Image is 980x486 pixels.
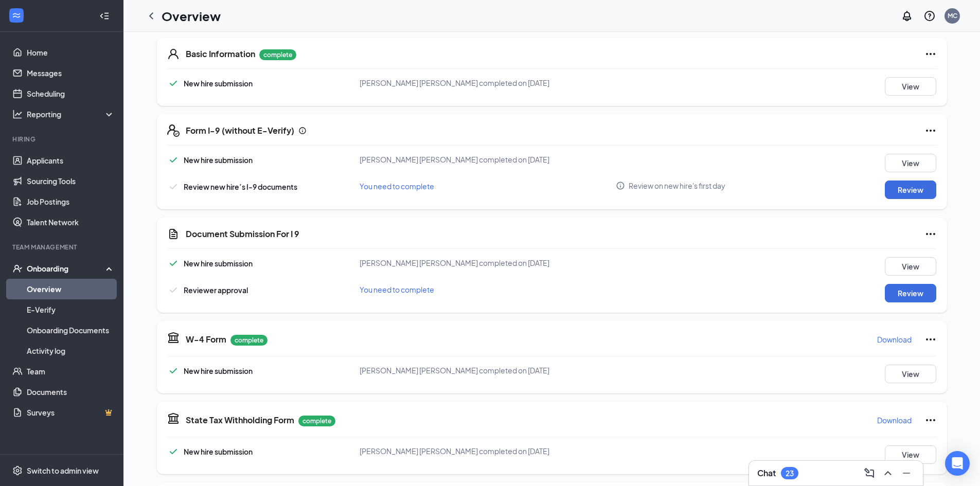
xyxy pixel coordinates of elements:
[12,135,113,143] div: Hiring
[99,11,110,21] svg: Collapse
[298,127,307,135] svg: Info
[184,447,253,456] span: New hire submission
[877,334,912,345] p: Download
[27,42,115,63] a: Home
[885,284,936,302] button: Review
[360,366,549,375] span: [PERSON_NAME] [PERSON_NAME] completed on [DATE]
[184,259,253,268] span: New hire submission
[360,182,434,191] span: You need to complete
[184,155,253,165] span: New hire submission
[167,124,180,137] svg: FormI9EVerifyIcon
[12,465,23,476] svg: Settings
[924,48,937,60] svg: Ellipses
[184,366,253,375] span: New hire submission
[167,154,180,166] svg: Checkmark
[863,467,876,479] svg: ComposeMessage
[885,77,936,96] button: View
[27,171,115,191] a: Sourcing Tools
[360,446,549,456] span: [PERSON_NAME] [PERSON_NAME] completed on [DATE]
[786,469,794,478] div: 23
[880,465,896,481] button: ChevronUp
[27,150,115,171] a: Applicants
[924,124,937,137] svg: Ellipses
[900,467,913,479] svg: Minimize
[167,284,180,296] svg: Checkmark
[167,445,180,458] svg: Checkmark
[186,228,299,240] h5: Document Submission For I 9
[27,212,115,232] a: Talent Network
[27,361,115,382] a: Team
[186,334,226,345] h5: W-4 Form
[167,412,180,424] svg: TaxGovernmentIcon
[27,63,115,83] a: Messages
[877,412,912,428] button: Download
[259,49,296,60] p: complete
[298,416,335,426] p: complete
[162,7,221,25] h1: Overview
[924,333,937,346] svg: Ellipses
[167,257,180,269] svg: Checkmark
[360,155,549,164] span: [PERSON_NAME] [PERSON_NAME] completed on [DATE]
[230,335,268,346] p: complete
[898,465,915,481] button: Minimize
[186,415,294,426] h5: State Tax Withholding Form
[616,181,625,190] svg: Info
[27,279,115,299] a: Overview
[184,285,248,295] span: Reviewer approval
[27,320,115,340] a: Onboarding Documents
[27,382,115,402] a: Documents
[877,331,912,348] button: Download
[923,10,936,22] svg: QuestionInfo
[11,10,22,21] svg: WorkstreamLogo
[184,182,297,191] span: Review new hire’s I-9 documents
[924,414,937,426] svg: Ellipses
[167,365,180,377] svg: Checkmark
[861,465,878,481] button: ComposeMessage
[924,228,937,240] svg: Ellipses
[757,467,776,479] h3: Chat
[948,11,957,20] div: MC
[360,258,549,267] span: [PERSON_NAME] [PERSON_NAME] completed on [DATE]
[27,109,115,119] div: Reporting
[877,415,912,425] p: Download
[12,263,23,274] svg: UserCheck
[27,83,115,104] a: Scheduling
[885,365,936,383] button: View
[27,191,115,212] a: Job Postings
[360,78,549,87] span: [PERSON_NAME] [PERSON_NAME] completed on [DATE]
[27,299,115,320] a: E-Verify
[184,79,253,88] span: New hire submission
[167,48,180,60] svg: User
[167,77,180,89] svg: Checkmark
[186,125,294,136] h5: Form I-9 (without E-Verify)
[885,181,936,199] button: Review
[145,10,157,22] svg: ChevronLeft
[186,48,255,60] h5: Basic Information
[629,181,725,191] span: Review on new hire's first day
[885,154,936,172] button: View
[12,243,113,251] div: Team Management
[360,285,434,294] span: You need to complete
[901,10,913,22] svg: Notifications
[882,467,894,479] svg: ChevronUp
[27,340,115,361] a: Activity log
[27,465,99,476] div: Switch to admin view
[27,263,106,274] div: Onboarding
[167,331,180,344] svg: TaxGovernmentIcon
[167,181,180,193] svg: Checkmark
[945,451,970,476] div: Open Intercom Messenger
[885,445,936,464] button: View
[12,109,23,119] svg: Analysis
[167,228,180,240] svg: CustomFormIcon
[885,257,936,276] button: View
[27,402,115,423] a: SurveysCrown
